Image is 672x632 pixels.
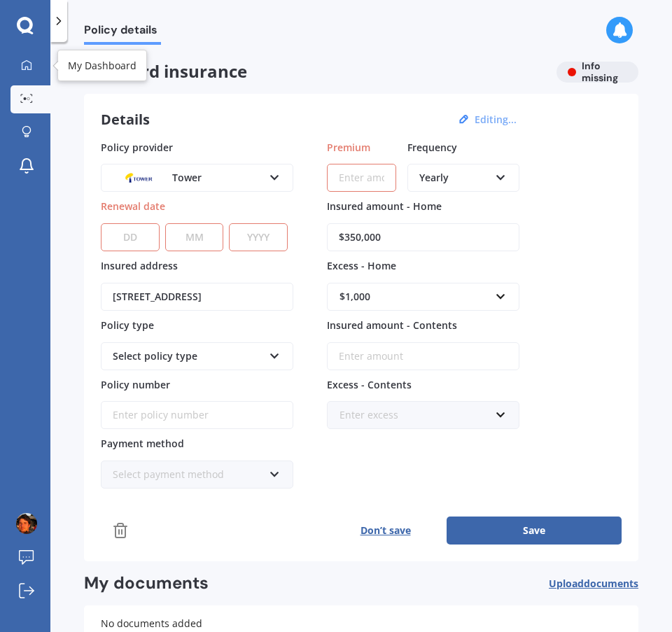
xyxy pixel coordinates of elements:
[327,140,370,153] span: Premium
[447,517,622,545] button: Save
[84,573,209,594] h2: My documents
[84,62,545,82] span: Landlord insurance
[101,377,170,391] span: Policy number
[16,513,37,534] img: ACNPEu-PGbTUlPFoDu7hGe89EAqMxeymY54cn82o_NNXy2w=s96-c
[327,377,412,391] span: Excess - Contents
[101,111,150,129] h3: Details
[101,401,293,429] input: Enter policy number
[419,170,489,185] div: Yearly
[549,578,638,589] span: Upload
[324,517,447,545] button: Don’t save
[327,318,457,332] span: Insured amount - Contents
[101,199,165,213] span: Renewal date
[549,573,638,594] button: Uploaddocuments
[327,164,396,192] input: Enter amount
[68,59,136,73] div: My Dashboard
[470,113,521,126] button: Editing...
[339,289,490,304] div: $1,000
[327,223,519,251] input: Enter amount
[113,467,263,482] div: Select payment method
[101,259,178,272] span: Insured address
[339,407,490,423] div: Enter excess
[101,318,154,332] span: Policy type
[113,349,263,364] div: Select policy type
[327,342,519,370] input: Enter amount
[584,577,638,590] span: documents
[113,168,164,188] img: Tower.webp
[84,23,161,42] span: Policy details
[113,170,263,185] div: Tower
[101,140,173,153] span: Policy provider
[101,437,184,450] span: Payment method
[327,199,442,213] span: Insured amount - Home
[101,283,293,311] input: Enter address
[407,140,457,153] span: Frequency
[327,259,396,272] span: Excess - Home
